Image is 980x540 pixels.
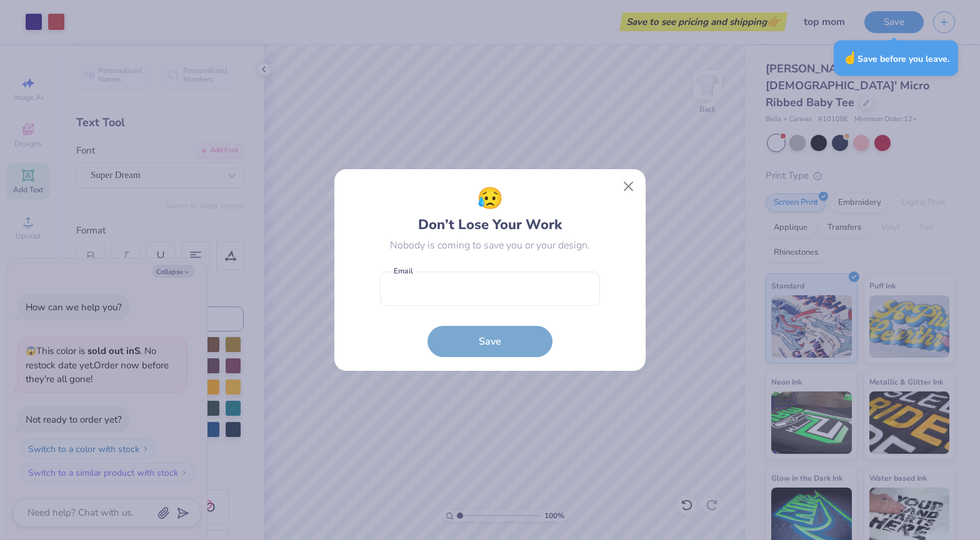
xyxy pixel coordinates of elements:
div: Don’t Lose Your Work [418,183,562,235]
span: ☝️ [842,50,857,66]
button: Close [617,175,641,199]
span: 😥 [477,183,503,215]
div: Save before you leave. [834,41,958,76]
div: Nobody is coming to save you or your design. [390,238,590,253]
